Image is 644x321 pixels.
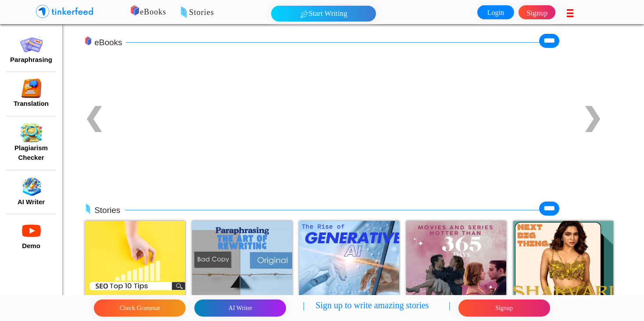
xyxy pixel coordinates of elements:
[271,6,376,22] button: Start Writing
[94,36,123,50] h2: eBooks
[477,5,514,19] a: Login
[118,6,402,18] p: eBooks
[303,299,450,317] p: | Sign up to write amazing stories |
[7,54,55,65] button: Paraphrasing
[20,79,43,98] img: translate%20icon.png
[76,92,111,144] a: ❮
[19,241,43,252] button: Demo
[406,221,506,313] img: 3051.png
[20,35,43,54] img: paraphrase.png
[15,197,47,208] button: AI Writer
[458,299,550,317] button: Signup
[153,7,436,19] p: Stories
[94,299,186,317] button: Check Grammar
[94,204,122,217] h2: Stories
[519,5,555,19] a: Signup
[85,221,185,313] img: 3054.png
[11,98,51,109] button: Translation
[299,221,399,313] img: 3052.png
[513,221,613,313] img: 3050.png
[575,92,627,144] a: ❯
[20,123,43,143] img: 2.png
[194,299,286,317] button: AI Writer
[192,221,292,313] img: 3053.png
[20,177,43,197] img: 1.png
